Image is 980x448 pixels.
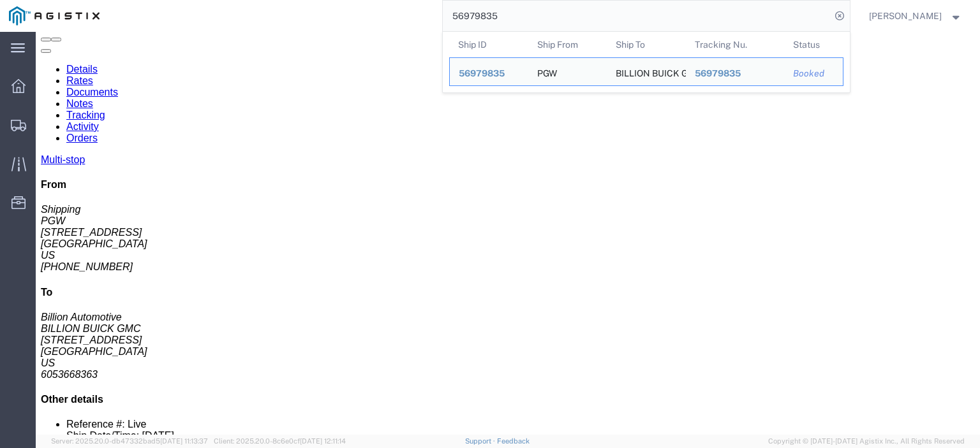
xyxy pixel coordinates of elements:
[300,437,346,445] span: [DATE] 12:11:14
[793,67,834,80] div: Booked
[443,1,831,31] input: Search for shipment number, reference number
[868,8,963,24] button: [PERSON_NAME]
[685,32,784,57] th: Tracking Nu.
[616,58,677,85] div: BILLION BUICK GMC
[869,9,942,23] span: Jesse Jordan
[694,68,740,78] span: 56979835
[9,6,100,25] img: logo
[459,68,505,78] span: 56979835
[459,67,519,80] div: 56979835
[214,437,346,445] span: Client: 2025.20.0-8c6e0cf
[537,58,556,85] div: PGW
[51,437,208,445] span: Server: 2025.20.0-db47332bad5
[449,32,528,57] th: Ship ID
[497,437,530,445] a: Feedback
[607,32,686,57] th: Ship To
[36,32,980,435] iframe: FS Legacy Container
[160,437,208,445] span: [DATE] 11:13:37
[449,32,850,92] table: Search Results
[694,67,775,80] div: 56979835
[465,437,497,445] a: Support
[528,32,607,57] th: Ship From
[768,436,965,447] span: Copyright © [DATE]-[DATE] Agistix Inc., All Rights Reserved
[784,32,843,57] th: Status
